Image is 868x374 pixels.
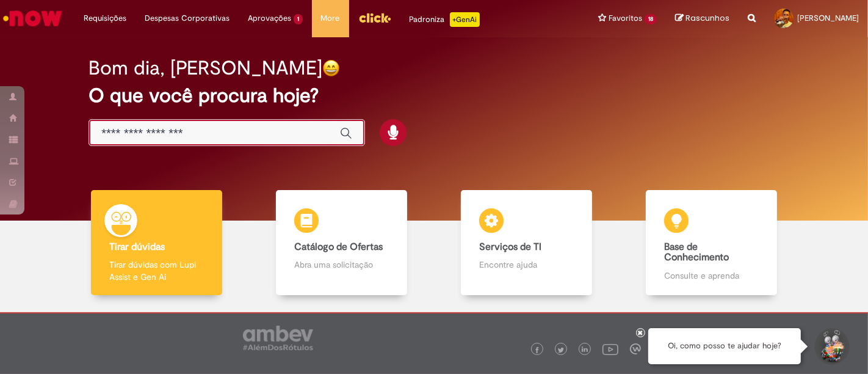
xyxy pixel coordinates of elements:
span: [PERSON_NAME] [797,13,859,23]
b: Serviços de TI [479,241,541,253]
h2: O que você procura hoje? [89,85,779,106]
img: click_logo_yellow_360x200.png [358,9,391,27]
a: Tirar dúvidas Tirar dúvidas com Lupi Assist e Gen Ai [64,190,249,296]
span: Despesas Corporativas [145,12,230,24]
p: Abra uma solicitação [294,258,388,271]
img: logo_footer_ambev_rotulo_gray.png [243,326,313,350]
span: Aprovações [248,12,291,24]
img: logo_footer_workplace.png [630,343,641,354]
p: Encontre ajuda [479,258,573,271]
img: ServiceNow [1,6,64,31]
span: Rascunhos [685,12,729,24]
span: 1 [294,14,303,24]
button: Iniciar Conversa de Suporte [813,328,850,365]
a: Serviços de TI Encontre ajuda [434,190,619,296]
img: logo_footer_facebook.png [534,347,540,353]
span: Requisições [84,12,126,24]
div: Padroniza [410,12,480,27]
p: Consulte e aprenda [664,269,758,282]
b: Tirar dúvidas [109,241,165,253]
div: Oi, como posso te ajudar hoje? [648,328,801,364]
img: logo_footer_twitter.png [558,347,564,353]
img: logo_footer_youtube.png [602,341,618,357]
p: Tirar dúvidas com Lupi Assist e Gen Ai [109,258,203,283]
a: Rascunhos [675,13,729,24]
b: Catálogo de Ofertas [294,241,383,253]
span: Favoritos [609,12,642,24]
b: Base de Conhecimento [664,241,729,264]
span: 18 [645,14,657,24]
h2: Bom dia, [PERSON_NAME] [89,57,322,79]
a: Catálogo de Ofertas Abra uma solicitação [249,190,434,296]
a: Base de Conhecimento Consulte e aprenda [619,190,804,296]
span: More [321,12,340,24]
p: +GenAi [450,12,480,27]
img: logo_footer_linkedin.png [582,346,588,354]
img: happy-face.png [322,59,340,77]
